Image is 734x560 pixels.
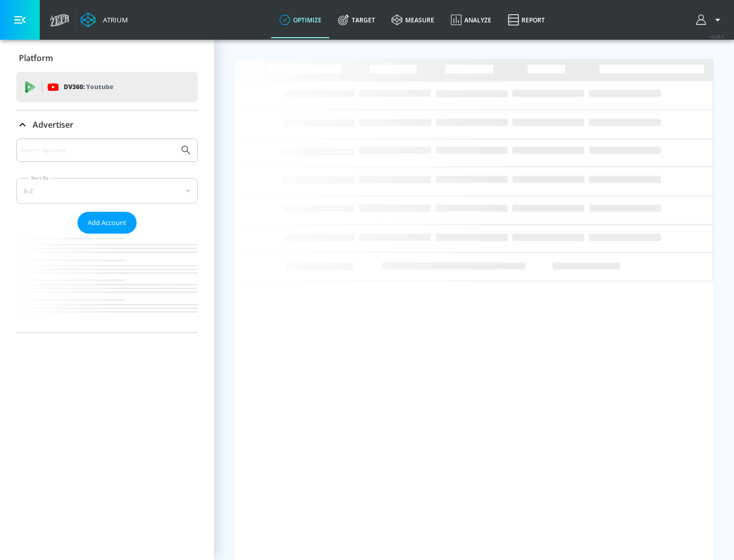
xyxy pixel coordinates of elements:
[81,12,128,27] a: Atrium
[16,72,198,102] div: DV360: Youtube
[64,81,113,93] p: DV360:
[442,2,500,38] a: Analyze
[330,2,383,38] a: Target
[29,175,51,181] label: Sort By
[16,44,198,72] div: Platform
[16,138,198,332] div: Advertiser
[19,52,53,64] p: Platform
[77,212,137,234] button: Add Account
[500,2,553,38] a: Report
[16,234,198,332] nav: list of Advertiser
[710,34,724,39] span: v 4.28.0
[99,15,128,24] div: Atrium
[16,178,198,204] div: A-Z
[271,2,330,38] a: optimize
[383,2,442,38] a: measure
[33,119,73,130] p: Advertiser
[86,81,113,92] p: Youtube
[20,144,175,157] input: Search by name
[88,217,126,229] span: Add Account
[16,110,198,139] div: Advertiser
